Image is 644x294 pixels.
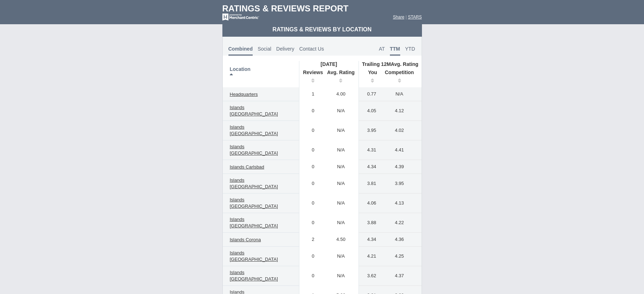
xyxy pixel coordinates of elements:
a: Islands [GEOGRAPHIC_DATA] [226,123,295,138]
a: STARS [408,15,422,20]
td: N/A [323,247,359,266]
td: 4.12 [381,101,422,121]
span: Trailing 12M [362,61,391,67]
span: Islands [GEOGRAPHIC_DATA] [230,250,278,262]
td: 4.41 [381,140,422,160]
span: Islands [GEOGRAPHIC_DATA] [230,124,278,136]
span: Islands [GEOGRAPHIC_DATA] [230,217,278,228]
td: 3.62 [359,266,381,286]
td: 4.31 [359,140,381,160]
td: 4.02 [381,121,422,140]
td: N/A [323,101,359,121]
td: N/A [323,266,359,286]
td: N/A [323,213,359,233]
td: 0 [299,266,323,286]
span: Contact Us [299,46,324,52]
span: Social [258,46,271,52]
span: Islands [GEOGRAPHIC_DATA] [230,177,278,189]
span: Islands Corona [230,237,261,242]
td: 4.00 [323,87,359,101]
td: N/A [323,194,359,213]
th: Location: activate to sort column descending [223,61,299,87]
td: 4.39 [381,160,422,174]
td: 3.95 [359,121,381,140]
th: You: activate to sort column ascending [359,67,381,87]
span: TTM [390,46,400,56]
a: Islands Corona [226,236,264,244]
a: Islands [GEOGRAPHIC_DATA] [226,249,295,264]
th: Avg. Rating [359,61,422,67]
td: N/A [381,87,422,101]
td: 0 [299,101,323,121]
td: 0 [299,194,323,213]
td: 4.34 [359,160,381,174]
th: Avg. Rating: activate to sort column ascending [323,67,359,87]
td: 0 [299,121,323,140]
a: Islands [GEOGRAPHIC_DATA] [226,196,295,211]
img: mc-powered-by-logo-white-103.png [222,14,259,21]
span: Islands [GEOGRAPHIC_DATA] [230,270,278,282]
span: AT [379,46,385,52]
span: Islands Carlsbad [230,164,264,170]
a: Share [393,15,405,20]
th: Reviews: activate to sort column ascending [299,67,323,87]
span: Delivery [276,46,294,52]
a: Islands [GEOGRAPHIC_DATA] [226,176,295,191]
a: Islands [GEOGRAPHIC_DATA] [226,143,295,158]
td: 4.22 [381,213,422,233]
td: Ratings & Reviews by Location [222,22,422,37]
td: 0 [299,247,323,266]
td: 4.06 [359,194,381,213]
td: 0 [299,160,323,174]
span: Combined [228,46,253,56]
a: Islands [GEOGRAPHIC_DATA] [226,268,295,283]
td: 4.36 [381,233,422,247]
td: 0 [299,140,323,160]
td: 4.50 [323,233,359,247]
td: N/A [323,121,359,140]
span: Headquarters [230,92,258,97]
td: 4.25 [381,247,422,266]
span: Islands [GEOGRAPHIC_DATA] [230,197,278,209]
span: Islands [GEOGRAPHIC_DATA] [230,144,278,156]
td: 1 [299,87,323,101]
td: 0 [299,213,323,233]
span: Islands [GEOGRAPHIC_DATA] [230,105,278,117]
td: 4.21 [359,247,381,266]
td: 3.81 [359,174,381,194]
td: N/A [323,140,359,160]
td: 4.37 [381,266,422,286]
a: Islands Carlsbad [226,163,268,171]
span: | [406,15,407,20]
th: Competition : activate to sort column ascending [381,67,422,87]
td: 2 [299,233,323,247]
td: 4.05 [359,101,381,121]
td: 0 [299,174,323,194]
td: 3.88 [359,213,381,233]
td: 0.77 [359,87,381,101]
td: N/A [323,174,359,194]
td: 4.13 [381,194,422,213]
span: YTD [405,46,415,52]
td: N/A [323,160,359,174]
td: 4.34 [359,233,381,247]
a: Islands [GEOGRAPHIC_DATA] [226,103,295,118]
td: 3.95 [381,174,422,194]
a: Headquarters [226,90,262,99]
th: [DATE] [299,61,359,67]
a: Islands [GEOGRAPHIC_DATA] [226,215,295,230]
